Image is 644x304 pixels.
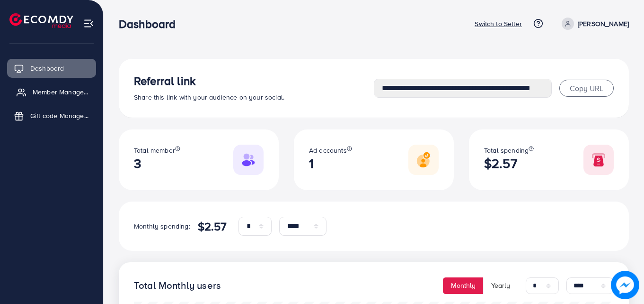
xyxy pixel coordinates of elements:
[483,277,518,294] button: Yearly
[33,87,91,97] span: Member Management
[7,59,96,78] a: Dashboard
[443,277,484,294] button: Monthly
[119,17,183,31] h3: Dashboard
[30,64,64,73] span: Dashboard
[9,13,73,28] img: logo
[83,18,94,29] img: menu
[558,18,629,30] a: [PERSON_NAME]
[198,220,227,233] h4: $2.57
[475,18,522,29] p: Switch to Seller
[309,146,347,155] span: Ad accounts
[7,83,96,101] a: Member Management
[134,74,374,88] h3: Referral link
[559,80,614,97] button: Copy URL
[578,18,629,29] p: [PERSON_NAME]
[134,146,175,155] span: Total member
[583,145,614,175] img: Responsive image
[570,83,603,93] span: Copy URL
[484,156,534,171] h2: $2.57
[7,106,96,125] a: Gift code Management
[233,145,264,175] img: Responsive image
[134,92,284,102] span: Share this link with your audience on your social.
[134,280,221,292] h4: Total Monthly users
[408,145,439,175] img: Responsive image
[30,111,89,120] span: Gift code Management
[611,271,639,299] img: image
[134,221,190,232] p: Monthly spending:
[309,156,352,171] h2: 1
[134,156,180,171] h2: 3
[484,146,529,155] span: Total spending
